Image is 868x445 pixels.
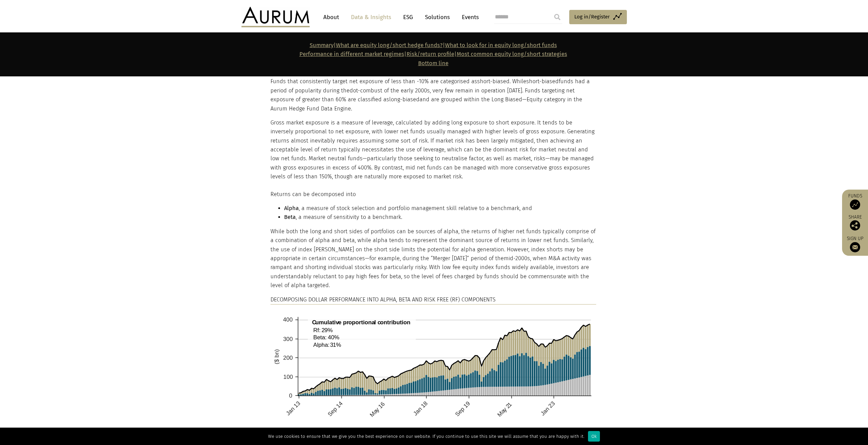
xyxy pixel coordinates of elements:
li: , a measure of stock selection and portfolio management skill relative to a benchmark, and [284,204,596,213]
a: Risk/return profile [407,51,454,57]
a: About [320,11,342,24]
a: Log in/Register [569,10,627,24]
div: Share [845,215,865,231]
a: Most common equity long/short strategies [457,51,567,57]
a: Solutions [422,11,453,24]
a: ESG [400,11,416,24]
div: Ok [588,431,600,442]
img: Share this post [850,220,860,231]
a: Funds [845,193,865,210]
img: Sign up to our newsletter [850,242,860,252]
a: What are equity long/short hedge funds? [336,42,443,48]
span: mid-2000s [504,255,530,262]
a: Data & Insights [348,11,395,24]
span: long-biased [389,96,420,103]
a: Performance in different market regimes [299,51,404,57]
p: DECOMPOSING DOLLAR PERFORMANCE INTO ALPHA, BETA AND RISK FREE (RF) COMPONENTS [270,295,596,305]
img: Aurum [241,7,310,27]
input: Submit [550,10,564,24]
p: Funds that consistently target net exposure of less than -10% are categorised as . While funds ha... [270,77,596,113]
li: , a measure of sensitivity to a benchmark. [284,213,596,222]
strong: Beta [284,214,296,220]
p: While both the long and short sides of portfolios can be sources of alpha, the returns of higher ... [270,227,596,290]
span: short-biased [526,78,559,85]
span: short-biased [477,78,510,85]
a: What to look for in equity long/short funds [445,42,557,48]
img: Access Funds [850,199,860,210]
span: Log in/Register [574,13,610,21]
a: Events [458,11,479,24]
strong: Alpha [284,205,299,211]
p: Returns can be decomposed into [270,190,596,199]
a: Sign up [845,236,865,252]
span: dot-com [350,87,371,94]
a: Summary [310,42,334,48]
a: Bottom line [418,60,448,66]
strong: | | | | [299,42,567,66]
p: Gross market exposure is a measure of leverage, calculated by adding long exposure to short expos... [270,118,596,181]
